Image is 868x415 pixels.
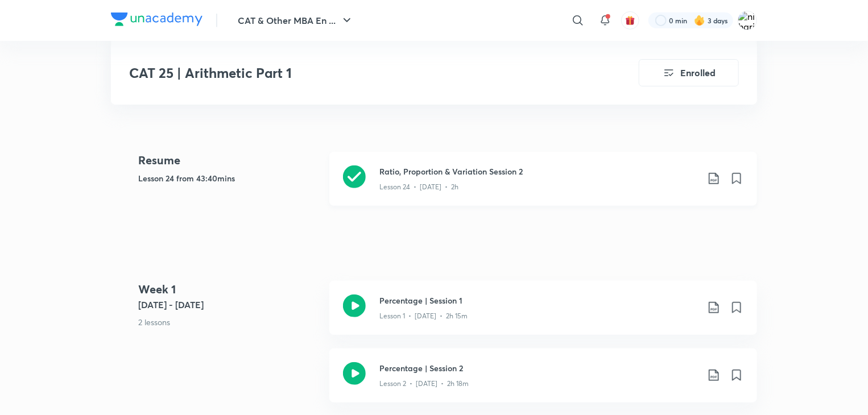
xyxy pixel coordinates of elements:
img: Company Logo [111,13,202,26]
h3: Percentage | Session 2 [379,362,698,374]
p: 2 lessons [138,316,320,328]
button: CAT & Other MBA En ... [231,9,361,32]
h3: CAT 25 | Arithmetic Part 1 [129,65,574,81]
a: Ratio, Proportion & Variation Session 2Lesson 24 • [DATE] • 2h [329,152,757,219]
button: Enrolled [639,59,739,86]
h4: Resume [138,152,320,169]
h3: Ratio, Proportion & Variation Session 2 [379,165,698,177]
h4: Week 1 [138,281,320,298]
a: Company Logo [111,13,202,29]
img: avatar [625,15,635,26]
p: Lesson 1 • [DATE] • 2h 15m [379,311,468,321]
h5: Lesson 24 from 43:40mins [138,172,320,184]
img: streak [694,15,705,26]
h3: Percentage | Session 1 [379,294,698,306]
p: Lesson 2 • [DATE] • 2h 18m [379,379,469,389]
img: niharika rao [738,11,757,30]
p: Lesson 24 • [DATE] • 2h [379,182,458,192]
h5: [DATE] - [DATE] [138,298,320,312]
button: avatar [621,11,639,30]
a: Percentage | Session 1Lesson 1 • [DATE] • 2h 15m [329,281,757,348]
